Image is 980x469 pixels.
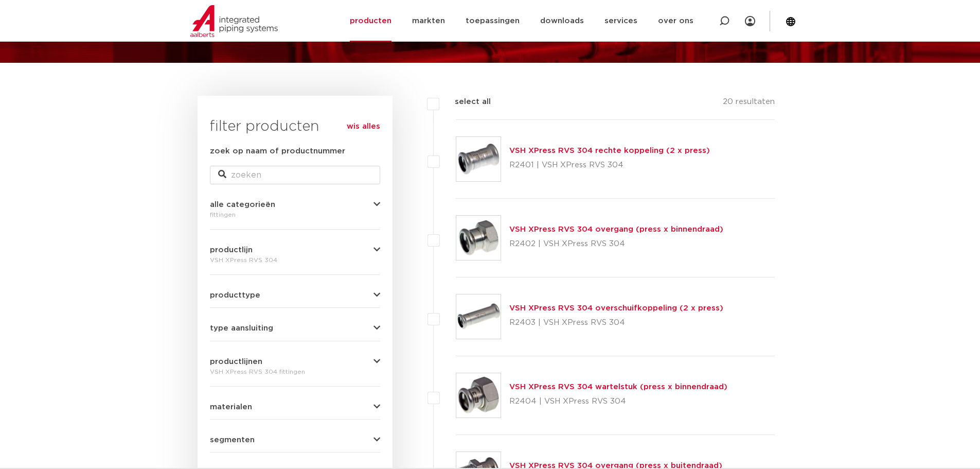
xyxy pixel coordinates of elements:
h3: filter producten [210,116,380,137]
label: select all [439,96,491,108]
button: materialen [210,403,380,411]
p: R2403 | VSH XPress RVS 304 [509,315,723,331]
p: 20 resultaten [723,96,775,112]
button: segmenten [210,436,380,444]
img: Thumbnail for VSH XPress RVS 304 wartelstuk (press x binnendraad) [456,373,501,418]
button: producttype [210,291,380,299]
span: alle categorieën [210,201,275,209]
a: VSH XPress RVS 304 overschuifkoppeling (2 x press) [509,304,723,312]
button: type aansluiting [210,324,380,332]
a: VSH XPress RVS 304 overgang (press x binnendraad) [509,225,723,233]
a: VSH XPress RVS 304 wartelstuk (press x binnendraad) [509,383,727,391]
button: productlijn [210,246,380,254]
p: R2404 | VSH XPress RVS 304 [509,393,727,410]
img: Thumbnail for VSH XPress RVS 304 overgang (press x binnendraad) [456,216,501,260]
span: type aansluiting [210,324,273,332]
div: VSH XPress RVS 304 [210,254,380,266]
span: productlijnen [210,358,262,366]
img: Thumbnail for VSH XPress RVS 304 overschuifkoppeling (2 x press) [456,294,501,339]
img: Thumbnail for VSH XPress RVS 304 rechte koppeling (2 x press) [456,137,501,181]
span: materialen [210,403,252,411]
button: alle categorieën [210,201,380,209]
p: R2402 | VSH XPress RVS 304 [509,236,723,252]
div: fittingen [210,209,380,221]
input: zoeken [210,166,380,184]
div: VSH XPress RVS 304 fittingen [210,366,380,378]
span: segmenten [210,436,255,444]
span: productlijn [210,246,253,254]
p: R2401 | VSH XPress RVS 304 [509,157,710,173]
a: wis alles [347,120,380,133]
span: producttype [210,291,260,299]
a: VSH XPress RVS 304 rechte koppeling (2 x press) [509,147,710,154]
button: productlijnen [210,358,380,366]
label: zoek op naam of productnummer [210,145,345,158]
